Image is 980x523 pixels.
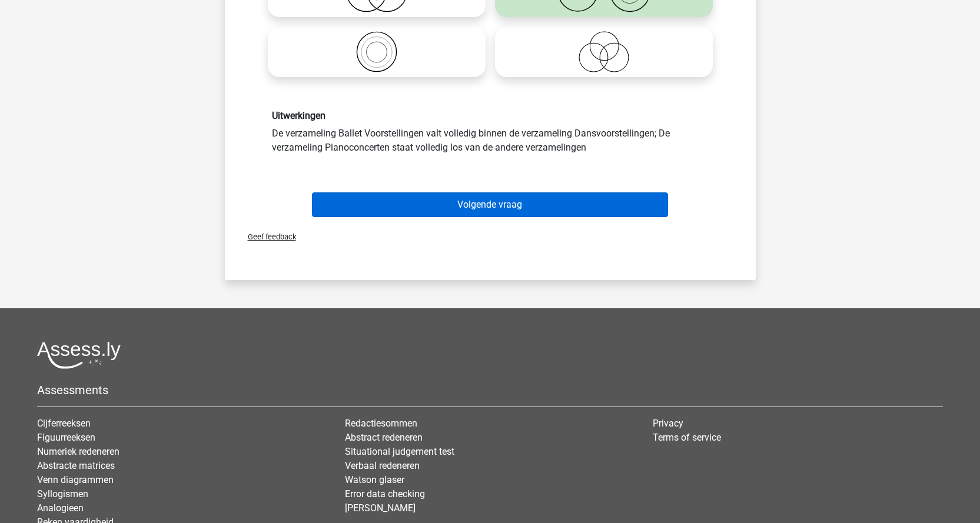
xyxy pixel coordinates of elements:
a: Situational judgement test [345,446,454,457]
a: Numeriek redeneren [37,446,119,457]
a: Verbaal redeneren [345,460,420,471]
a: Abstract redeneren [345,432,423,443]
a: Analogieen [37,502,84,514]
a: Terms of service [653,432,721,443]
a: Error data checking [345,488,425,499]
a: [PERSON_NAME] [345,502,416,514]
h6: Uitwerkingen [272,110,709,121]
span: Geef feedback [238,232,296,241]
img: Assessly logo [37,341,121,369]
h5: Assessments [37,383,943,397]
a: Watson glaser [345,474,404,485]
a: Privacy [653,418,683,429]
a: Venn diagrammen [37,474,114,485]
a: Cijferreeksen [37,418,91,429]
a: Redactiesommen [345,418,417,429]
a: Syllogismen [37,488,88,499]
div: De verzameling Ballet Voorstellingen valt volledig binnen de verzameling Dansvoorstellingen; De v... [263,110,717,154]
button: Volgende vraag [312,192,668,217]
a: Abstracte matrices [37,460,115,471]
a: Figuurreeksen [37,432,95,443]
